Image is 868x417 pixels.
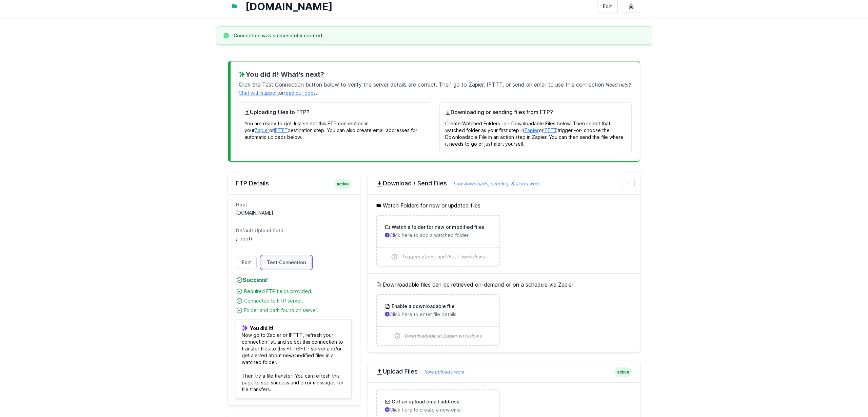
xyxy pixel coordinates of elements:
[376,280,632,289] h5: Downloadable files can be retrieved on-demand or on a schedule via Zapier
[390,398,459,405] h3: Get an upload email address
[244,307,352,314] div: Folder and path found on server.
[376,367,632,376] h2: Upload Files
[385,406,491,413] p: Click here to create a new email
[614,367,632,377] span: active
[376,201,632,210] h5: Watch Folders for new or updated files
[834,383,860,409] iframe: Drift Widget Chat Controller
[244,116,426,141] p: You are ready to go! Just select this FTP connection in your or destination step. You can also cr...
[445,116,626,147] p: Create Watched Folders -or- Downloadable Files below. Then select that watched folder as your fir...
[239,90,279,96] a: Chat with support
[236,256,257,269] a: Edit
[377,295,499,345] a: Enable a downloadable file Click here to enter file details Downloadable in Zapier workflows
[385,311,491,318] p: Click here to enter file details
[274,127,288,133] a: IFTTT
[244,288,352,295] div: Required FTP fields provided.
[236,235,352,242] dd: / (root)
[377,216,499,266] a: Watch a folder for new or modified files Click here to add a watched folder Triggers Zapier and I...
[236,227,352,234] dt: Default Upload Path
[267,259,306,266] span: Test Connection
[334,179,352,189] span: active
[236,210,352,216] dd: [DOMAIN_NAME]
[445,108,626,116] h4: Downloading or sending files from FTP?
[261,256,312,269] a: Test Connection
[260,80,305,89] span: Test Connection
[244,108,426,116] h4: Uploading files to FTP?
[236,179,352,187] h2: FTP Details
[244,297,352,304] div: Connected to FTP server.
[236,201,352,208] dt: Host
[284,90,316,96] a: read our docs
[236,276,352,284] h4: Success!
[447,181,540,186] a: how downloads, sending, & alerts work
[234,32,323,39] h3: Connection was successfully created.
[236,319,352,399] p: Now go to Zapier or IFTTT, refresh your connection list, and select this connection to transfer f...
[250,325,273,331] b: You did it!
[544,127,557,133] a: IFTTT
[524,127,539,133] a: Zapier
[390,224,485,231] h3: Watch a folder for new or modified files
[255,127,269,133] a: Zapier
[239,70,632,79] h3: You did it! What's next?
[239,79,632,97] p: Click the button below to verify the server details are correct. Then go to Zapier, IFTTT, or sen...
[390,303,455,310] h3: Enable a downloadable file
[418,369,465,375] a: how uploads work
[376,179,632,187] h2: Download / Send Files
[385,232,491,239] p: Click here to add a watched folder
[245,0,592,13] h1: [DOMAIN_NAME]
[606,82,631,88] span: Need help?
[402,253,485,260] span: Triggers Zapier and IFTTT workflows
[405,332,482,339] span: Downloadable in Zapier workflows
